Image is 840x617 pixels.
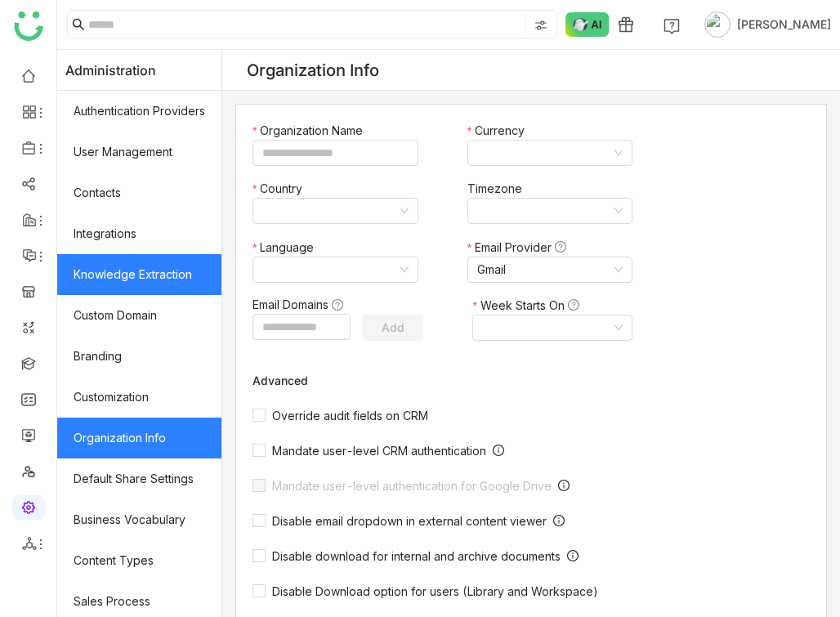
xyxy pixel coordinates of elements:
span: Administration [65,50,156,91]
label: Language [252,239,322,257]
span: Disable email dropdown in external content viewer [266,514,553,528]
span: Mandate user-level CRM authentication [266,444,493,458]
a: Content Types [57,540,221,581]
span: Disable download for internal and archive documents [266,549,567,563]
div: Organization Info [247,60,379,80]
img: help.svg [664,18,680,34]
label: Currency [467,122,533,140]
a: Business Vocabulary [57,499,221,540]
label: Organization Name [252,122,371,140]
span: Disable Download option for users (Library and Workspace) [266,584,605,598]
span: [PERSON_NAME] [737,16,831,34]
a: Customization [57,377,221,418]
a: Branding [57,336,221,377]
a: User Management [57,132,221,172]
span: Mandate user-level authentication for Google Drive [266,479,558,493]
label: Email Domains [252,296,351,314]
span: Override audit fields on CRM [266,409,435,423]
label: Email Provider [467,239,574,257]
nz-select-item: Gmail [477,257,623,282]
a: Knowledge Extraction [57,254,221,295]
a: Authentication Providers [57,91,221,132]
a: Organization Info [57,418,221,458]
a: Contacts [57,172,221,213]
img: avatar [704,11,731,38]
label: Country [252,180,311,198]
a: Custom Domain [57,295,221,336]
button: Add [363,315,423,341]
img: logo [14,11,43,41]
a: Integrations [57,213,221,254]
label: Week Starts On [472,297,587,315]
a: Default Share Settings [57,458,221,499]
img: ask-buddy-normal.svg [565,12,610,37]
div: Advanced [252,373,632,387]
img: search-type.svg [534,19,547,32]
label: Timezone [467,180,530,198]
